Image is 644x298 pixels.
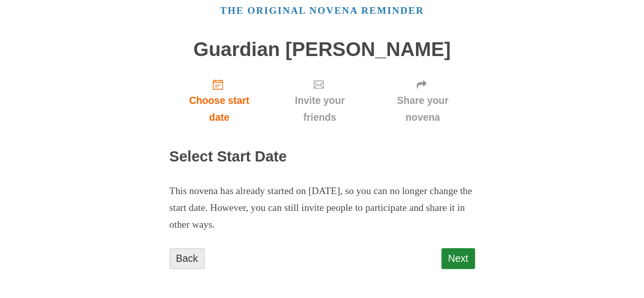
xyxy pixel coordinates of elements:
span: Choose start date [180,92,259,126]
a: Invite your friends [269,70,370,131]
p: This novena has already started on [DATE], so you can no longer change the start date. However, y... [170,183,475,233]
a: Choose start date [170,70,269,131]
a: The original novena reminder [220,5,424,16]
span: Invite your friends [279,92,360,126]
h1: Guardian [PERSON_NAME] [170,39,475,61]
a: Next [441,248,475,269]
h2: Select Start Date [170,149,475,165]
a: Share your novena [371,70,475,131]
a: Back [170,248,205,269]
span: Share your novena [381,92,465,126]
